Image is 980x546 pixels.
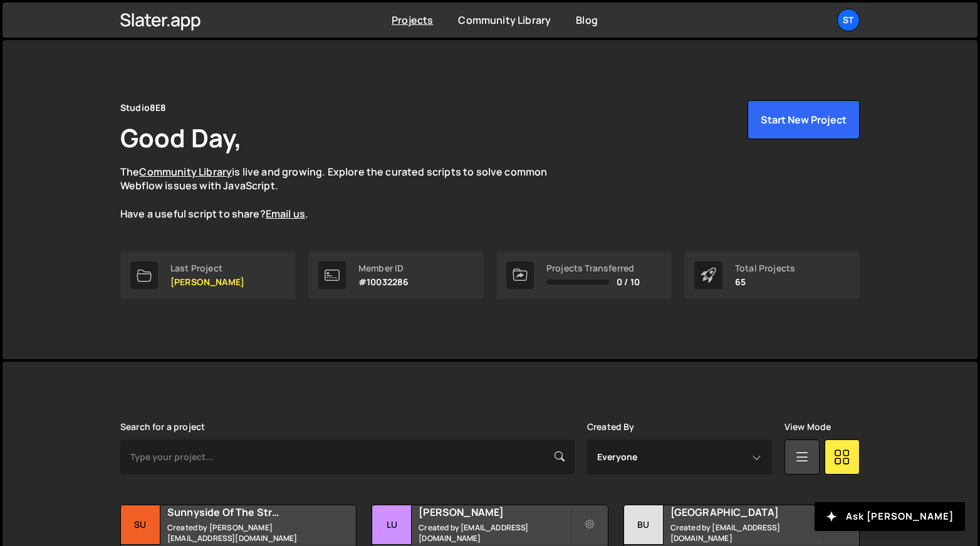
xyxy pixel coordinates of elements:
[358,277,409,287] p: #10032286
[139,165,232,179] a: Community Library
[120,422,205,432] label: Search for a project
[372,505,412,545] div: Lu
[837,9,860,31] a: St
[735,277,795,287] p: 65
[392,13,433,27] a: Projects
[167,522,318,543] small: Created by [PERSON_NAME][EMAIL_ADDRESS][DOMAIN_NAME]
[120,120,242,155] h1: Good Day,
[617,277,640,287] span: 0 / 10
[358,263,409,273] div: Member ID
[587,422,635,432] label: Created By
[120,251,296,299] a: Last Project [PERSON_NAME]
[120,100,166,115] div: Studio8E8
[170,263,244,273] div: Last Project
[458,13,551,27] a: Community Library
[120,439,575,475] input: Type your project...
[576,13,598,27] a: Blog
[120,165,571,221] p: The is live and growing. Explore the curated scripts to solve common Webflow issues with JavaScri...
[748,100,860,139] button: Start New Project
[546,263,640,273] div: Projects Transferred
[670,522,821,543] small: Created by [EMAIL_ADDRESS][DOMAIN_NAME]
[167,505,318,519] h2: Sunnyside Of The Street Pediatric Dentistry
[419,522,570,543] small: Created by [EMAIL_ADDRESS][DOMAIN_NAME]
[170,277,244,287] p: [PERSON_NAME]
[735,263,795,273] div: Total Projects
[670,505,821,519] h2: [GEOGRAPHIC_DATA]
[419,505,570,519] h2: [PERSON_NAME]
[266,207,305,221] a: Email us
[785,422,831,432] label: View Mode
[121,505,160,545] div: Su
[624,505,664,545] div: Bu
[815,502,965,531] button: Ask [PERSON_NAME]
